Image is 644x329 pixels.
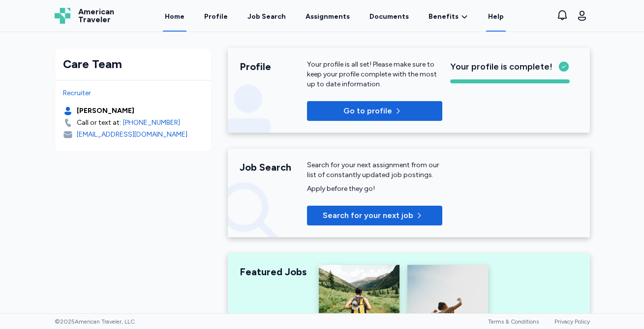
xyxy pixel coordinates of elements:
img: Logo [55,8,70,24]
a: Benefits [429,12,468,22]
div: Profile [240,60,307,73]
div: Job Search [247,12,286,22]
a: Home [163,1,186,32]
a: Help [486,1,506,32]
span: Benefits [429,12,459,22]
a: Terms & Conditions [488,318,539,325]
span: Go to profile [343,105,392,117]
div: Call or text at: [77,118,121,128]
div: [EMAIL_ADDRESS][DOMAIN_NAME] [77,130,187,140]
div: Search for your next assignment from our list of constantly updated job postings. [307,160,442,180]
div: Apply before they go! [307,184,442,194]
div: Featured Jobs [240,265,307,279]
div: Your profile is all set! Please make sure to keep your profile complete with the most up to date ... [307,60,442,89]
div: [PERSON_NAME] [77,106,134,116]
button: Search for your next job [307,206,442,225]
a: [PHONE_NUMBER] [123,118,180,128]
span: © 2025 American Traveler, LLC [55,318,135,326]
div: Recruiter [63,88,204,98]
div: Job Search [240,160,307,174]
button: Go to profile [307,101,442,121]
div: Care Team [63,56,204,72]
span: Search for your next job [323,210,413,221]
a: Privacy Policy [554,318,590,325]
img: Recently Added [407,265,488,319]
span: Your profile is complete! [450,60,552,73]
img: Highest Paying [319,265,399,319]
span: American Traveler [78,8,114,24]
